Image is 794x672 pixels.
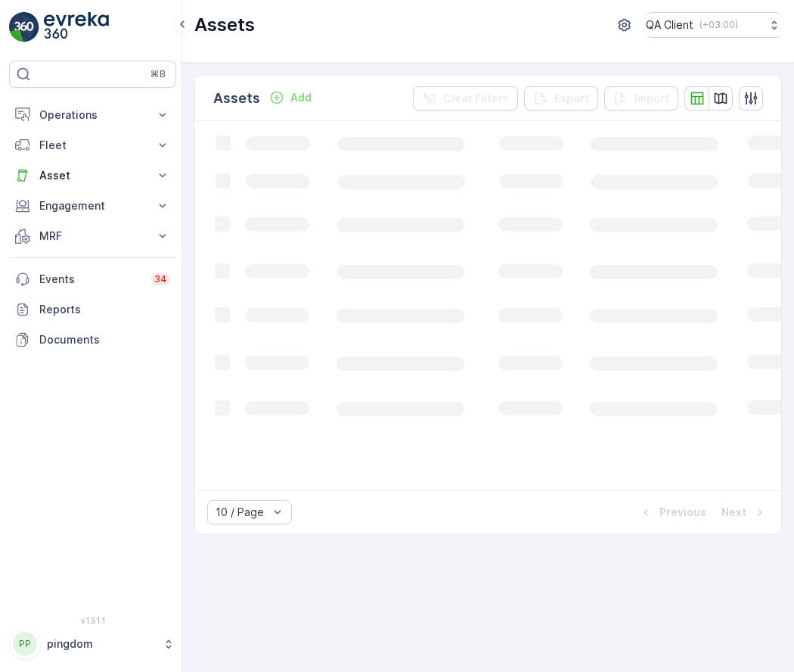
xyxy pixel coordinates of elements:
[154,273,167,285] p: 34
[44,12,109,42] img: logo_light-DOdMpM7g.png
[699,19,738,31] p: ( +03:00 )
[213,88,260,109] p: Assets
[39,107,146,123] p: Operations
[150,68,166,80] p: ⌘B
[9,191,176,221] button: Engagement
[9,221,176,251] button: MRF
[13,632,37,656] div: PP
[604,86,678,110] button: Import
[9,160,176,191] button: Asset
[9,264,176,294] a: Events34
[443,91,509,106] p: Clear Filters
[39,138,146,153] p: Fleet
[720,503,769,521] button: Next
[194,13,255,37] p: Assets
[9,628,176,660] button: PPpingdom
[263,89,318,107] button: Add
[9,12,39,42] img: logo
[39,332,170,347] p: Documents
[39,168,146,183] p: Asset
[39,272,142,287] p: Events
[413,86,518,110] button: Clear Filters
[721,505,746,520] p: Next
[637,503,708,521] button: Previous
[9,325,176,355] a: Documents
[659,505,706,520] p: Previous
[646,17,693,33] p: QA Client
[9,100,176,130] button: Operations
[646,12,782,38] button: QA Client(+03:00)
[9,130,176,160] button: Fleet
[39,302,170,317] p: Reports
[290,90,312,105] p: Add
[9,294,176,325] a: Reports
[634,91,669,106] p: Import
[47,636,155,652] p: pingdom
[39,198,146,213] p: Engagement
[524,86,598,110] button: Export
[9,616,176,625] span: v 1.51.1
[554,91,589,106] p: Export
[39,229,146,244] p: MRF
